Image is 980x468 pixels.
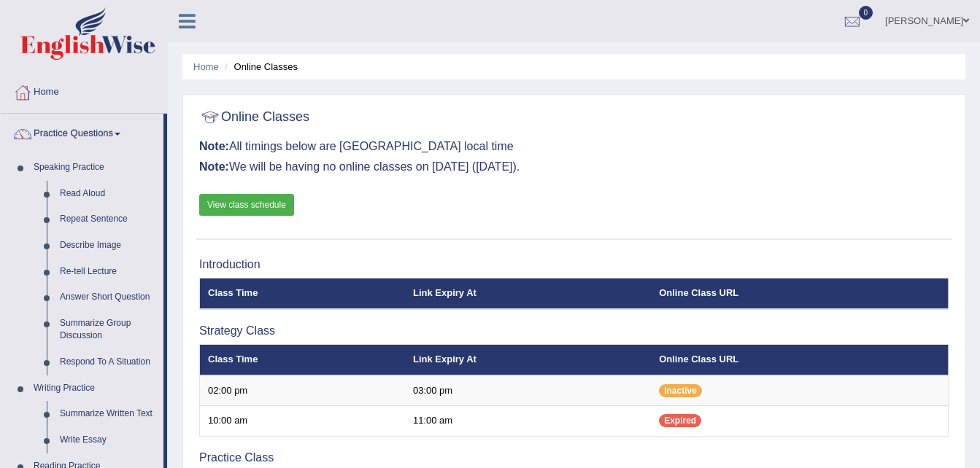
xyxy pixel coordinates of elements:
a: Write Essay [53,427,163,453]
a: Summarize Group Discussion [53,311,163,349]
a: View class schedule [199,194,294,216]
h2: Online Classes [199,106,309,128]
span: 0 [859,6,873,20]
a: Practice Questions [1,114,163,150]
h3: Strategy Class [199,324,949,338]
th: Online Class URL [651,278,948,309]
a: Answer Short Question [53,284,163,311]
td: 10:00 am [200,406,405,437]
a: Writing Practice [27,375,163,402]
h3: All timings below are [GEOGRAPHIC_DATA] local time [199,140,949,153]
td: 02:00 pm [200,375,405,406]
a: Respond To A Situation [53,349,163,375]
a: Re-tell Lecture [53,259,163,285]
a: Repeat Sentence [53,206,163,233]
h3: Practice Class [199,451,949,464]
th: Class Time [200,345,405,375]
span: Inactive [659,384,702,397]
a: Home [193,61,219,72]
th: Online Class URL [651,345,948,375]
td: 03:00 pm [405,375,651,406]
span: Expired [659,414,701,427]
b: Note: [199,140,229,152]
th: Class Time [200,278,405,309]
h3: Introduction [199,258,949,271]
a: Speaking Practice [27,155,163,181]
b: Note: [199,160,229,173]
a: Describe Image [53,233,163,259]
li: Online Classes [221,60,298,74]
td: 11:00 am [405,406,651,437]
h3: We will be having no online classes on [DATE] ([DATE]). [199,160,949,173]
a: Home [1,72,167,109]
a: Summarize Written Text [53,401,163,427]
th: Link Expiry At [405,345,651,375]
th: Link Expiry At [405,278,651,309]
a: Read Aloud [53,181,163,207]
